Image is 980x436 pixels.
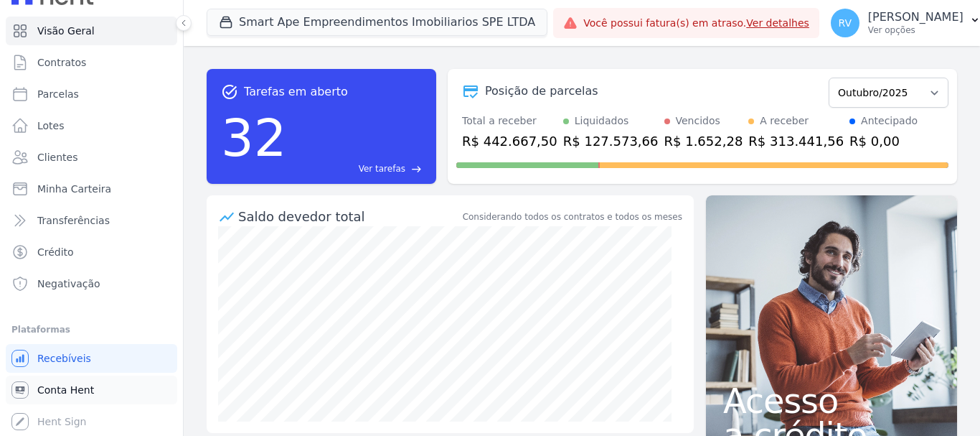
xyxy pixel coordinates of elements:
div: Vencidos [676,113,720,129]
div: 32 [221,101,287,175]
span: Você possui fatura(s) em atraso. [583,16,809,31]
span: Minha Carteira [37,182,111,196]
div: R$ 1.652,28 [664,131,743,151]
span: Lotes [37,119,65,133]
span: Negativação [37,277,100,291]
span: Conta Hent [37,383,94,397]
span: Crédito [37,245,74,259]
a: Crédito [6,238,177,266]
span: Transferências [37,213,110,228]
p: [PERSON_NAME] [868,10,963,24]
span: Ver tarefas [359,162,405,175]
div: Considerando todos os contratos e todos os meses [463,210,682,223]
span: Tarefas em aberto [244,83,348,101]
a: Transferências [6,206,177,235]
span: Visão Geral [37,24,95,38]
span: Contratos [37,55,86,70]
span: Clientes [37,150,77,164]
a: Negativação [6,269,177,298]
div: Saldo devedor total [238,207,460,226]
span: east [411,164,422,175]
div: Antecipado [861,113,918,129]
div: R$ 0,00 [849,131,918,151]
div: Posição de parcelas [485,83,598,100]
a: Visão Geral [6,17,177,45]
a: Contratos [6,48,177,77]
a: Clientes [6,143,177,172]
div: R$ 442.667,50 [462,131,557,151]
div: Liquidados [575,113,629,129]
a: Parcelas [6,80,177,108]
a: Minha Carteira [6,175,177,203]
span: Parcelas [37,87,79,101]
div: R$ 313.441,56 [748,131,844,151]
button: Smart Ape Empreendimentos Imobiliarios SPE LTDA [207,9,547,36]
span: task_alt [221,83,238,101]
span: Recebíveis [37,351,91,366]
span: Acesso [723,384,940,418]
a: Ver detalhes [746,17,809,29]
a: Ver tarefas east [293,162,422,175]
div: Plataformas [11,321,171,338]
a: Conta Hent [6,376,177,404]
div: A receber [760,113,809,129]
span: RV [839,18,852,28]
a: Recebíveis [6,344,177,373]
div: Total a receber [462,113,557,129]
p: Ver opções [868,24,963,36]
a: Lotes [6,111,177,140]
div: R$ 127.573,66 [563,131,659,151]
